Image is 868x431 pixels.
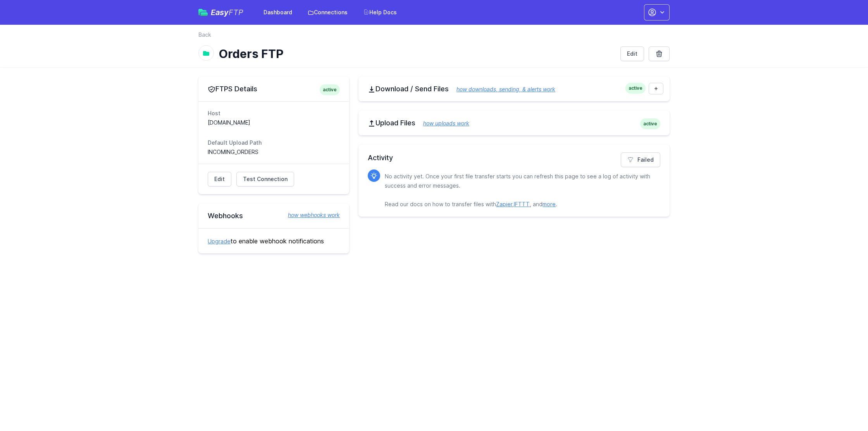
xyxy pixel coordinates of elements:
a: Back [198,31,211,39]
span: Test Connection [243,175,288,183]
h1: Orders FTP [219,47,614,61]
a: Upgrade [208,238,231,245]
a: how webhooks work [280,211,340,219]
nav: Breadcrumb [198,31,670,43]
div: to enable webhook notifications [198,228,349,253]
a: IFTTT [514,201,530,207]
h2: Webhooks [208,211,340,221]
span: FTP [229,8,243,17]
a: EasyFTP [198,9,243,16]
span: Easy [211,9,243,16]
h2: FTPS Details [208,84,340,94]
span: active [640,118,660,129]
a: Edit [620,46,644,61]
a: Dashboard [259,5,297,19]
dd: INCOMING_ORDERS [208,148,340,156]
p: No activity yet. Once your first file transfer starts you can refresh this page to see a log of a... [385,172,654,209]
h2: Activity [368,152,660,163]
img: easyftp_logo.png [198,9,208,16]
dd: [DOMAIN_NAME] [208,119,340,127]
a: Test Connection [236,172,294,186]
span: active [625,83,646,94]
a: Connections [303,5,352,19]
a: Failed [621,152,660,167]
h2: Upload Files [368,118,660,128]
a: Edit [208,172,231,186]
iframe: Drift Widget Chat Controller [829,392,859,422]
h2: Download / Send Files [368,84,660,94]
dt: Host [208,109,340,117]
a: Help Docs [358,5,401,19]
a: how uploads work [415,120,469,127]
a: how downloads, sending, & alerts work [449,86,555,92]
span: active [320,84,340,95]
a: more [542,201,556,207]
dt: Default Upload Path [208,139,340,147]
a: Zapier [496,201,512,207]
